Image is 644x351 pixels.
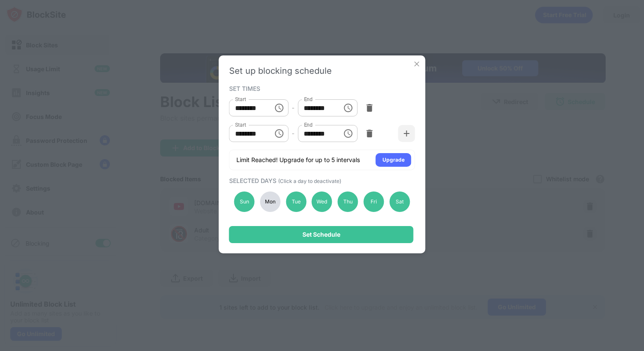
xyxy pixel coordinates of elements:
[229,66,415,76] div: Set up blocking schedule
[235,96,246,103] label: Start
[364,191,384,212] div: Fri
[229,85,413,92] div: SET TIMES
[260,191,280,212] div: Mon
[229,177,413,184] div: SELECTED DAYS
[302,231,340,238] div: Set Schedule
[236,156,360,164] div: Limit Reached! Upgrade for up to 5 intervals
[382,156,405,164] div: Upgrade
[339,125,356,142] button: Choose time, selected time is 11:55 PM
[234,191,255,212] div: Sun
[270,99,287,116] button: Choose time, selected time is 12:00 AM
[292,103,294,113] div: -
[413,60,421,68] img: x-button.svg
[339,99,356,116] button: Choose time, selected time is 6:00 PM
[235,121,246,128] label: Start
[304,96,313,103] label: End
[278,178,341,184] span: (Click a day to deactivate)
[286,191,306,212] div: Tue
[312,191,332,212] div: Wed
[304,121,313,128] label: End
[389,191,410,212] div: Sat
[292,129,294,138] div: -
[270,125,287,142] button: Choose time, selected time is 8:00 PM
[338,191,358,212] div: Thu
